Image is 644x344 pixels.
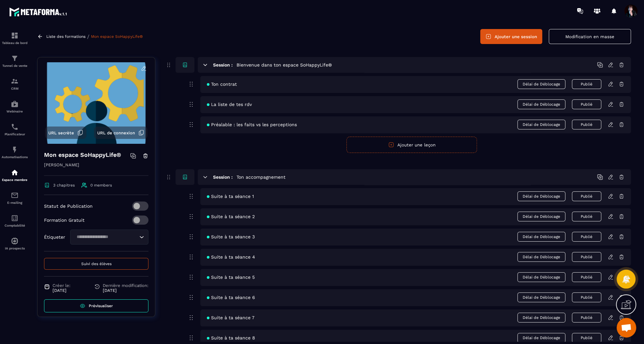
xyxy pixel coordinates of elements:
[213,62,233,67] h6: Session :
[207,82,237,87] span: Ton contrat
[572,333,601,343] button: Publié
[617,318,636,337] a: Ouvrir le chat
[2,209,28,232] a: accountantaccountantComptabilité
[572,252,601,262] button: Publié
[572,191,601,201] button: Publié
[517,191,565,201] span: Délai de Déblocage
[207,214,255,219] span: Suite à ta séance 2
[207,102,252,107] span: La liste de tes rdv
[2,155,28,159] p: Automatisations
[517,272,565,282] span: Délai de Déblocage
[11,100,19,108] img: automations
[103,288,148,293] p: [DATE]
[74,233,138,241] input: Search for option
[517,232,565,242] span: Délai de Déblocage
[207,295,255,300] span: Suite à ta séance 6
[207,315,254,320] span: Suite à ta séance 7
[81,262,112,266] span: Suivi des élèves
[517,99,565,109] span: Délai de Déblocage
[2,178,28,182] p: Espace membre
[87,34,89,40] span: /
[44,161,148,176] p: [PERSON_NAME]
[207,275,255,280] span: Suite à ta séance 5
[44,217,84,223] p: Formation Gratuit
[11,237,19,245] img: automations
[11,214,19,222] img: accountant
[572,212,601,221] button: Publié
[572,232,601,242] button: Publié
[103,283,148,288] span: Dernière modification:
[517,79,565,89] span: Délai de Déblocage
[207,122,297,127] span: Préalable : les faits vs les perceptions
[45,127,86,139] button: URL secrète
[2,64,28,67] p: Tunnel de vente
[11,191,19,199] img: email
[2,87,28,90] p: CRM
[572,272,601,282] button: Publié
[346,137,477,153] button: Ajouter une leçon
[237,62,332,68] h5: Bienvenue dans ton espace SoHappyLife®
[89,304,113,308] span: Prévisualiser
[2,41,28,45] p: Tableau de bord
[549,29,631,44] button: Modification en masse
[46,34,85,39] a: Liste des formations
[2,118,28,141] a: schedulerschedulerPlanificateur
[90,183,112,187] span: 0 members
[517,212,565,221] span: Délai de Déblocage
[572,79,601,89] button: Publié
[2,110,28,113] p: Webinaire
[91,34,143,39] a: Mon espace SoHappyLife®
[42,62,150,144] img: background
[207,194,254,199] span: Suite à ta séance 1
[480,29,542,44] button: Ajouter une session
[2,247,28,250] p: IA prospects
[572,120,601,129] button: Publié
[53,183,75,187] span: 3 chapitres
[11,54,19,62] img: formation
[11,77,19,85] img: formation
[517,252,565,262] span: Délai de Déblocage
[517,120,565,129] span: Délai de Déblocage
[207,335,255,340] span: Suite à ta séance 8
[207,234,255,239] span: Suite à ta séance 3
[48,130,74,135] span: URL secrète
[2,164,28,187] a: automationsautomationsEspace membre
[2,27,28,50] a: formationformationTableau de bord
[2,132,28,136] p: Planificateur
[572,99,601,109] button: Publié
[44,234,65,240] p: Étiqueter
[517,313,565,322] span: Délai de Déblocage
[572,292,601,302] button: Publié
[11,123,19,131] img: scheduler
[53,283,70,288] span: Créer le:
[97,130,135,135] span: URL de connexion
[44,203,93,209] p: Statut de Publication
[44,258,148,270] button: Suivi des élèves
[572,313,601,322] button: Publié
[2,95,28,118] a: automationsautomationsWebinaire
[2,224,28,227] p: Comptabilité
[213,174,233,180] h6: Session :
[44,150,121,159] h4: Mon espace SoHappyLife®
[11,32,19,39] img: formation
[2,50,28,72] a: formationformationTunnel de vente
[44,299,148,312] a: Prévisualiser
[2,187,28,209] a: emailemailE-mailing
[2,72,28,95] a: formationformationCRM
[94,127,147,139] button: URL de connexion
[70,230,148,245] div: Search for option
[517,333,565,343] span: Délai de Déblocage
[2,141,28,164] a: automationsautomationsAutomatisations
[9,6,68,18] img: logo
[237,174,285,180] h5: Ton accompagnement
[11,146,19,154] img: automations
[53,288,70,293] p: [DATE]
[517,292,565,302] span: Délai de Déblocage
[11,169,19,176] img: automations
[2,201,28,204] p: E-mailing
[207,254,255,260] span: Suite à ta séance 4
